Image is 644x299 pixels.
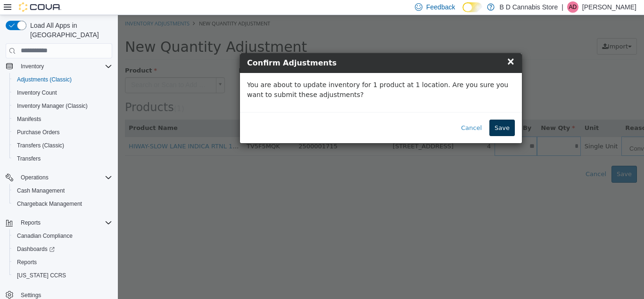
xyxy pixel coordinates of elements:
button: Canadian Compliance [9,229,116,242]
a: Canadian Compliance [13,230,76,242]
a: Dashboards [13,243,58,255]
span: Cash Management [13,185,112,196]
span: Transfers (Classic) [17,142,64,149]
span: Inventory Manager (Classic) [13,100,112,112]
a: Cash Management [13,185,68,196]
a: Adjustments (Classic) [13,74,75,85]
span: Operations [17,172,112,183]
span: AD [569,1,577,13]
span: Cash Management [17,187,65,194]
span: Chargeback Management [13,198,112,210]
button: Cancel [338,105,369,121]
span: Reports [17,259,37,266]
span: Reports [17,217,112,228]
span: Inventory Manager (Classic) [17,102,88,110]
button: [US_STATE] CCRS [9,269,116,282]
span: Purchase Orders [13,127,112,138]
a: Dashboards [9,242,116,256]
p: | [561,1,563,13]
span: Dashboards [13,243,112,255]
span: Manifests [17,115,41,123]
p: B D Cannabis Store [499,1,558,13]
button: Operations [2,171,116,184]
img: Cova [19,2,61,12]
span: Canadian Compliance [13,230,112,242]
button: Adjustments (Classic) [9,73,116,86]
a: Reports [13,257,41,268]
span: Feedback [426,2,455,12]
button: Transfers (Classic) [9,139,116,152]
a: Inventory Manager (Classic) [13,100,91,112]
a: Transfers [13,153,44,164]
button: Inventory [17,61,48,72]
a: Chargeback Management [13,198,86,210]
span: Chargeback Management [17,200,82,208]
a: Transfers (Classic) [13,140,68,151]
span: Adjustments (Classic) [13,74,112,85]
span: Canadian Compliance [17,232,73,240]
span: Inventory [21,63,44,70]
p: You are about to update inventory for 1 product at 1 location. Are you sure you want to submit th... [129,65,397,85]
span: Inventory [17,61,112,72]
span: Inventory Count [13,87,112,98]
a: Inventory Count [13,87,61,98]
button: Inventory [2,60,116,73]
button: Reports [9,256,116,269]
span: Purchase Orders [17,129,60,136]
span: Inventory Count [17,89,57,97]
button: Chargeback Management [9,197,116,210]
span: Transfers (Classic) [13,140,112,151]
button: Save [372,105,397,121]
button: Purchase Orders [9,126,116,139]
span: Transfers [13,153,112,164]
button: Transfers [9,152,116,165]
h4: Confirm Adjustments [129,42,397,54]
span: Dark Mode [462,12,463,13]
span: × [388,40,397,52]
button: Inventory Count [9,86,116,99]
a: Manifests [13,113,45,125]
span: Washington CCRS [13,270,112,281]
span: [US_STATE] CCRS [17,272,66,279]
button: Operations [17,172,52,183]
button: Manifests [9,113,116,126]
button: Cash Management [9,184,116,197]
span: Settings [21,291,41,299]
a: [US_STATE] CCRS [13,270,70,281]
a: Purchase Orders [13,127,64,138]
button: Reports [17,217,44,228]
span: Operations [21,174,49,181]
button: Inventory Manager (Classic) [9,99,116,113]
button: Reports [2,216,116,229]
span: Dashboards [17,245,55,253]
span: Load All Apps in [GEOGRAPHIC_DATA] [26,21,112,40]
p: [PERSON_NAME] [582,1,636,13]
input: Dark Mode [462,2,482,12]
span: Reports [21,219,41,226]
span: Transfers [17,155,41,162]
div: Aman Dhillon [567,1,578,13]
span: Adjustments (Classic) [17,76,72,83]
span: Manifests [13,113,112,125]
span: Reports [13,257,112,268]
